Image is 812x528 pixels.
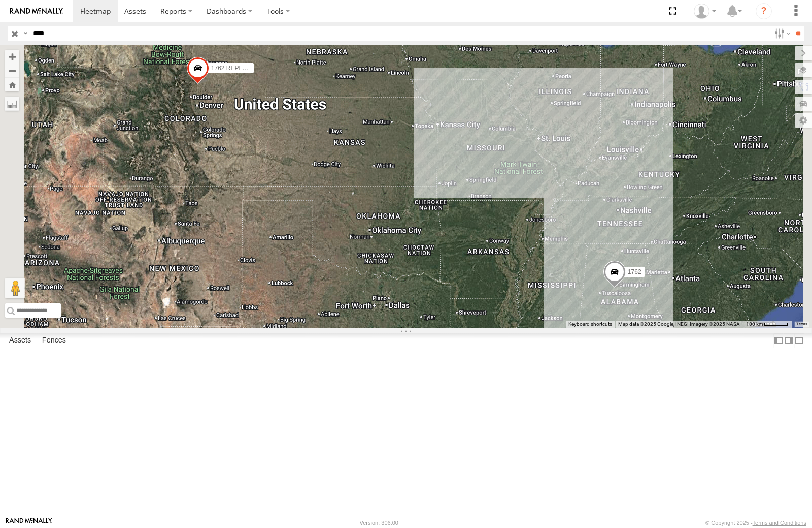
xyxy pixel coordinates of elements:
[5,78,19,91] button: Zoom Home
[5,64,19,78] button: Zoom out
[4,333,36,348] label: Assets
[797,322,807,326] a: Terms
[753,520,806,526] a: Terms and Conditions
[770,26,792,41] label: Search Filter Options
[705,520,806,526] div: © Copyright 2025 -
[360,520,398,526] div: Version: 306.00
[756,3,772,19] i: ?
[690,4,720,19] div: Jana Barrett
[5,97,19,111] label: Measure
[6,518,52,528] a: Visit our Website
[37,333,71,348] label: Fences
[746,321,763,327] span: 100 km
[618,321,740,327] span: Map data ©2025 Google, INEGI Imagery ©2025 NASA
[628,268,641,275] span: 1762
[10,8,63,15] img: rand-logo.svg
[211,65,259,72] span: 1762 REPLACED
[743,321,792,328] button: Map Scale: 100 km per 46 pixels
[21,26,29,41] label: Search Query
[784,333,794,348] label: Dock Summary Table to the Right
[5,278,25,298] button: Drag Pegman onto the map to open Street View
[5,50,19,64] button: Zoom in
[794,333,804,348] label: Hide Summary Table
[773,333,784,348] label: Dock Summary Table to the Left
[795,113,812,128] label: Map Settings
[568,321,612,328] button: Keyboard shortcuts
